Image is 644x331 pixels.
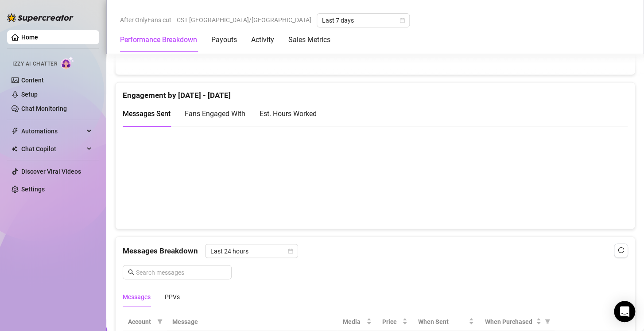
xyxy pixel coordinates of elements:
span: search [128,269,134,275]
input: Search messages [136,267,226,277]
a: Settings [21,186,45,193]
div: Performance Breakdown [120,35,197,45]
span: Messages Sent [123,109,171,118]
span: reload [618,247,624,253]
div: Messages Breakdown [123,244,628,258]
span: thunderbolt [12,128,19,135]
span: Price [382,316,400,326]
span: filter [155,315,164,328]
span: After OnlyFans cut [120,13,171,27]
div: PPVs [165,292,180,301]
th: Media [338,313,377,330]
a: Home [21,34,38,41]
img: Chat Copilot [12,146,17,152]
span: calendar [400,18,405,23]
div: Messages [123,292,151,301]
th: When Purchased [479,313,555,330]
span: Last 7 days [322,14,404,27]
img: logo-BBDzfeDw.svg [7,13,74,22]
span: Chat Copilot [21,142,84,156]
div: Payouts [211,35,237,45]
th: Price [377,313,413,330]
span: filter [543,315,552,328]
th: When Sent [413,313,479,330]
a: Content [21,77,44,84]
div: Sales Metrics [288,35,330,45]
span: When Purchased [485,316,534,326]
span: Last 24 hours [210,244,293,257]
a: Discover Viral Videos [21,168,81,175]
span: filter [157,319,163,324]
a: Setup [21,91,38,98]
span: calendar [288,248,293,253]
span: CST [GEOGRAPHIC_DATA]/[GEOGRAPHIC_DATA] [177,13,311,27]
div: Engagement by [DATE] - [DATE] [123,82,628,101]
span: Izzy AI Chatter [12,60,57,68]
div: Est. Hours Worked [260,108,317,119]
span: Media [343,316,365,326]
span: filter [545,319,550,324]
div: Activity [251,35,274,45]
span: Account [128,316,154,326]
div: Open Intercom Messenger [614,301,635,322]
a: Chat Monitoring [21,105,67,112]
span: Automations [21,124,84,138]
th: Message [167,313,338,330]
span: When Sent [418,316,467,326]
img: AI Chatter [61,56,74,69]
span: Fans Engaged With [185,109,245,118]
